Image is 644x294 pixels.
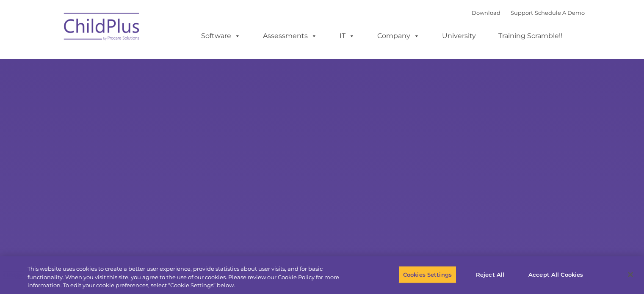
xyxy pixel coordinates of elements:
[472,9,500,16] a: Download
[28,265,354,290] div: This website uses cookies to create a better user experience, provide statistics about user visit...
[60,7,144,49] img: ChildPlus by Procare Solutions
[369,27,428,44] a: Company
[472,9,585,16] font: |
[193,27,249,44] a: Software
[254,27,326,44] a: Assessments
[621,265,640,284] button: Close
[511,9,533,16] a: Support
[398,266,456,283] button: Cookies Settings
[331,27,363,44] a: IT
[490,27,571,44] a: Training Scramble!!
[524,266,588,283] button: Accept All Cookies
[434,27,484,44] a: University
[464,266,517,283] button: Reject All
[535,9,585,16] a: Schedule A Demo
